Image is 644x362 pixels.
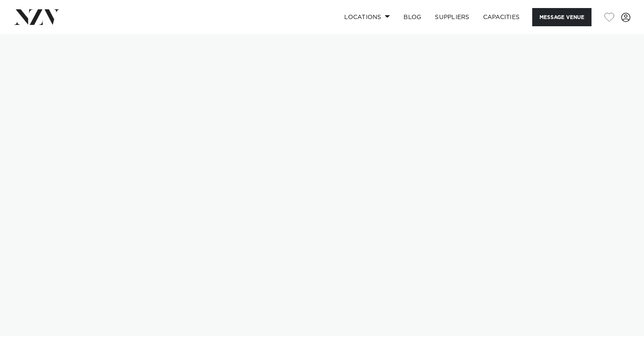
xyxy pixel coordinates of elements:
[397,8,428,26] a: BLOG
[476,8,527,26] a: Capacities
[337,8,397,26] a: Locations
[532,8,591,26] button: Message Venue
[428,8,476,26] a: SUPPLIERS
[14,9,60,25] img: nzv-logo.png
